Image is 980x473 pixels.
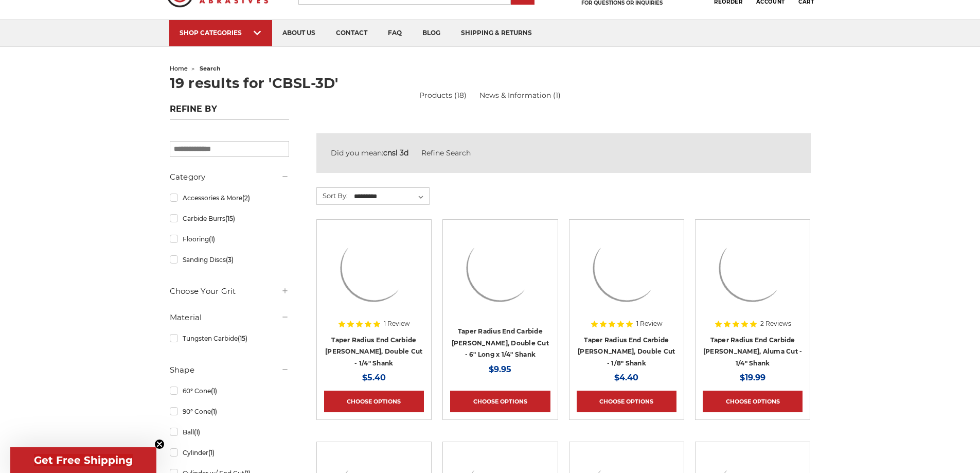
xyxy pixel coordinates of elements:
[703,391,803,412] a: Choose Options
[489,364,511,374] span: $9.95
[451,20,542,46] a: shipping & returns
[703,227,803,327] a: SL-3NF taper radius shape carbide burr 1/4" shank
[209,235,215,243] span: (1)
[170,311,289,324] h5: Material
[208,449,215,457] span: (1)
[154,439,165,449] button: Close teaser
[170,444,289,462] a: Cylinder
[459,227,541,309] img: CBSL-4DL Long reach double cut carbide rotary burr, taper radius end shape 1/4 inch shank
[170,285,289,297] h5: Choose Your Grit
[325,336,422,367] a: Taper Radius End Carbide [PERSON_NAME], Double Cut - 1/4" Shank
[170,209,289,227] a: Carbide Burrs
[170,230,289,248] a: Flooring
[34,454,133,466] span: Get Free Shipping
[170,65,188,72] a: home
[450,227,550,327] a: CBSL-4DL Long reach double cut carbide rotary burr, taper radius end shape 1/4 inch shank
[242,194,250,202] span: (2)
[225,215,235,222] span: (15)
[211,408,217,415] span: (1)
[577,391,676,412] a: Choose Options
[412,20,451,46] a: blog
[585,227,668,309] img: CBSL-51D taper shape carbide burr 1/8" shank
[170,382,289,400] a: 60° Cone
[170,364,289,376] h5: Shape
[378,20,412,46] a: faq
[419,91,467,100] a: Products (18)
[324,227,424,327] a: Taper with radius end carbide bur 1/4" shank
[362,373,386,382] span: $5.40
[170,251,289,269] a: Sanding Discs
[614,373,638,382] span: $4.40
[326,20,378,46] a: contact
[703,336,803,367] a: Taper Radius End Carbide [PERSON_NAME], Aluma Cut - 1/4" Shank
[333,227,415,309] img: Taper with radius end carbide bur 1/4" shank
[170,76,811,90] h1: 19 results for 'CBSL-3D'
[170,329,289,347] a: Tungsten Carbide
[238,335,247,342] span: (15)
[421,148,471,157] a: Refine Search
[226,256,234,264] span: (3)
[452,327,549,358] a: Taper Radius End Carbide [PERSON_NAME], Double Cut - 6" Long x 1/4" Shank
[711,227,794,309] img: SL-3NF taper radius shape carbide burr 1/4" shank
[450,391,550,412] a: Choose Options
[170,104,289,120] h5: Refine by
[352,189,429,204] select: Sort By:
[331,148,796,159] div: Did you mean:
[180,29,262,37] div: SHOP CATEGORIES
[10,447,156,473] div: Get Free ShippingClose teaser
[578,336,675,367] a: Taper Radius End Carbide [PERSON_NAME], Double Cut - 1/8" Shank
[194,428,200,436] span: (1)
[272,20,326,46] a: about us
[170,402,289,421] a: 90° Cone
[170,423,289,441] a: Ball
[211,387,217,395] span: (1)
[383,148,408,157] strong: cnsl 3d
[740,373,765,382] span: $19.99
[170,171,289,183] h5: Category
[317,188,348,203] label: Sort By:
[170,189,289,207] a: Accessories & More
[200,65,221,72] span: search
[577,227,676,327] a: CBSL-51D taper shape carbide burr 1/8" shank
[479,90,561,101] a: News & Information (1)
[324,391,424,412] a: Choose Options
